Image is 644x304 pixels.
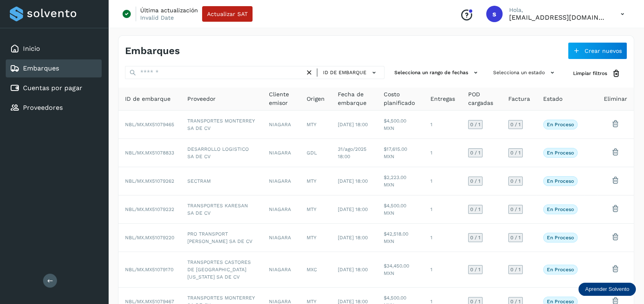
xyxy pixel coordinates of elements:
[338,146,366,159] span: 31/ago/2025 18:00
[300,139,331,167] td: GDL
[23,64,59,72] a: Embarques
[125,267,173,272] span: NBL/MX.MX51079170
[470,299,480,304] span: 0 / 1
[23,45,40,52] a: Inicio
[578,283,636,296] div: Aprender Solvento
[509,14,608,21] p: smedina@niagarawater.com
[125,178,174,184] span: NBL/MX.MX51079262
[424,167,462,195] td: 1
[307,95,325,103] span: Origen
[510,150,521,155] span: 0 / 1
[391,66,483,79] button: Selecciona un rango de fechas
[547,122,574,127] p: En proceso
[300,195,331,224] td: MTY
[269,90,294,107] span: Cliente emisor
[181,224,262,252] td: PRO TRANSPORT [PERSON_NAME] SA DE CV
[377,167,424,195] td: $2,223.00 MXN
[424,195,462,224] td: 1
[321,67,381,79] button: ID de embarque
[470,179,480,184] span: 0 / 1
[470,150,480,155] span: 0 / 1
[125,95,171,103] span: ID de embarque
[181,195,262,224] td: TRANSPORTES KARESAN SA DE CV
[430,95,455,103] span: Entregas
[547,235,574,240] p: En proceso
[6,40,102,58] div: Inicio
[377,195,424,224] td: $4,500.00 MXN
[470,207,480,212] span: 0 / 1
[262,252,300,288] td: NIAGARA
[567,66,627,81] button: Limpiar filtros
[187,95,216,103] span: Proveedor
[140,14,174,21] p: Invalid Date
[181,111,262,139] td: TRANSPORTES MONTERREY SA DE CV
[510,235,521,240] span: 0 / 1
[510,299,521,304] span: 0 / 1
[23,84,82,92] a: Cuentas por pagar
[470,122,480,127] span: 0 / 1
[125,45,180,57] h4: Embarques
[377,224,424,252] td: $42,518.00 MXN
[470,267,480,272] span: 0 / 1
[547,150,574,156] p: En proceso
[384,90,417,107] span: Costo planificado
[510,207,521,212] span: 0 / 1
[338,178,368,184] span: [DATE] 18:00
[300,111,331,139] td: MTY
[300,252,331,288] td: MXC
[338,122,368,127] span: [DATE] 18:00
[509,7,608,14] p: Hola,
[377,111,424,139] td: $4,500.00 MXN
[262,111,300,139] td: NIAGARA
[338,235,368,240] span: [DATE] 18:00
[510,179,521,184] span: 0 / 1
[181,252,262,288] td: TRANSPORTES CASTORES DE [GEOGRAPHIC_DATA][US_STATE] SA DE CV
[6,79,102,97] div: Cuentas por pagar
[125,122,174,127] span: NBL/MX.MX51079465
[377,139,424,167] td: $17,615.00 MXN
[510,267,521,272] span: 0 / 1
[125,235,174,240] span: NBL/MX.MX51079220
[262,167,300,195] td: NIAGARA
[585,48,622,54] span: Crear nuevos
[547,267,574,272] p: En proceso
[207,11,248,17] span: Actualizar SAT
[568,42,627,59] button: Crear nuevos
[547,178,574,184] p: En proceso
[585,286,629,293] p: Aprender Solvento
[6,99,102,117] div: Proveedores
[262,224,300,252] td: NIAGARA
[547,206,574,212] p: En proceso
[424,111,462,139] td: 1
[490,66,560,79] button: Selecciona un estado
[377,252,424,288] td: $34,450.00 MXN
[424,139,462,167] td: 1
[323,69,366,76] span: ID de embarque
[300,167,331,195] td: MTY
[338,90,371,107] span: Fecha de embarque
[202,6,253,22] button: Actualizar SAT
[338,267,368,272] span: [DATE] 18:00
[6,59,102,77] div: Embarques
[262,195,300,224] td: NIAGARA
[262,139,300,167] td: NIAGARA
[508,95,530,103] span: Factura
[338,206,368,212] span: [DATE] 18:00
[573,70,607,77] span: Limpiar filtros
[543,95,562,103] span: Estado
[468,90,495,107] span: POD cargadas
[510,122,521,127] span: 0 / 1
[23,104,63,111] a: Proveedores
[424,224,462,252] td: 1
[140,7,198,14] p: Última actualización
[470,235,480,240] span: 0 / 1
[181,167,262,195] td: SECTRAM
[125,150,174,156] span: NBL/MX.MX51078833
[424,252,462,288] td: 1
[181,139,262,167] td: DESARROLLO LOGISTICO SA DE CV
[300,224,331,252] td: MTY
[125,206,174,212] span: NBL/MX.MX51079232
[604,95,627,103] span: Eliminar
